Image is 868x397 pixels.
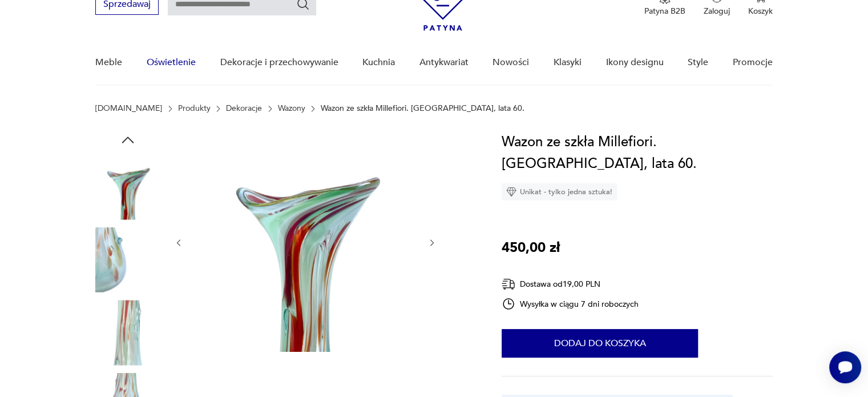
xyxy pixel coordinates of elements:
[278,104,305,113] a: Wazony
[419,41,469,85] a: Antykwariat
[733,41,773,85] a: Promocje
[748,6,773,17] p: Koszyk
[502,183,617,200] div: Unikat - tylko jedna sztuka!
[178,104,211,113] a: Produkty
[321,104,524,113] p: Wazon ze szkła Millefiori. [GEOGRAPHIC_DATA], lata 60.
[502,277,639,291] div: Dostawa od 19,00 PLN
[644,6,685,17] p: Patyna B2B
[226,104,262,113] a: Dekoracje
[554,41,582,85] a: Klasyki
[688,41,708,85] a: Style
[502,131,773,175] h1: Wazon ze szkła Millefiori. [GEOGRAPHIC_DATA], lata 60.
[829,351,861,383] iframe: Smartsupp widget button
[502,297,639,311] div: Wysyłka w ciągu 7 dni roboczych
[362,41,395,85] a: Kuchnia
[502,329,698,358] button: Dodaj do koszyka
[605,41,663,85] a: Ikony designu
[502,237,560,259] p: 450,00 zł
[502,277,515,291] img: Ikona dostawy
[95,227,160,292] img: Zdjęcie produktu Wazon ze szkła Millefiori. Polska, lata 60.
[195,131,415,352] img: Zdjęcie produktu Wazon ze szkła Millefiori. Polska, lata 60.
[220,41,338,85] a: Dekoracje i przechowywanie
[704,6,730,17] p: Zaloguj
[95,41,122,85] a: Meble
[147,41,196,85] a: Oświetlenie
[492,41,529,85] a: Nowości
[506,187,516,197] img: Ikona diamentu
[95,154,160,219] img: Zdjęcie produktu Wazon ze szkła Millefiori. Polska, lata 60.
[95,104,162,113] a: [DOMAIN_NAME]
[95,300,160,365] img: Zdjęcie produktu Wazon ze szkła Millefiori. Polska, lata 60.
[95,1,159,9] a: Sprzedawaj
